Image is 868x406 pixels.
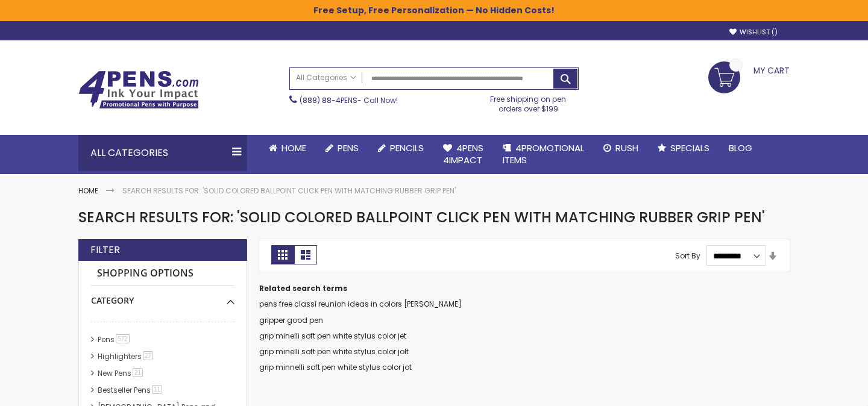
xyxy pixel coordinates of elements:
span: Pencils [390,142,424,154]
a: Specials [648,135,719,161]
a: Pens [316,135,368,161]
span: 27 [143,351,153,360]
span: 11 [152,385,162,394]
a: grip minelli soft pen white stylus color jolt [259,346,409,357]
a: grip minnelli soft pen white stylus color jot [259,362,412,372]
strong: Shopping Options [91,261,234,287]
a: Pencils [368,135,433,161]
span: 572 [116,334,130,343]
span: Blog [729,142,752,154]
span: Home [281,142,306,154]
span: Search results for: 'Solid Colored Ballpoint Click Pen with Matching Rubber Grip Pen' [78,207,765,227]
span: 4PROMOTIONAL ITEMS [503,142,584,166]
a: (888) 88-4PENS [300,95,357,105]
a: Blog [719,135,762,161]
strong: Grid [271,245,294,264]
span: - Call Now! [300,95,398,105]
strong: Search results for: 'Solid Colored Ballpoint Click Pen with Matching Rubber Grip Pen' [122,186,456,196]
a: Bestseller Pens11 [95,385,166,395]
strong: Filter [90,243,120,257]
a: pens free classi reunion ideas in colors [PERSON_NAME] [259,299,462,309]
a: gripper good pen [259,315,323,325]
img: 4Pens Custom Pens and Promotional Products [78,70,199,109]
span: 4Pens 4impact [443,142,483,166]
div: Free shipping on pen orders over $199 [478,90,579,114]
span: Pens [338,142,359,154]
a: Wishlist [729,28,778,37]
a: Highlighters27 [95,351,157,361]
span: All Categories [296,73,356,83]
span: Specials [670,142,709,154]
a: New Pens21 [95,368,147,378]
div: All Categories [78,135,247,171]
a: 4Pens4impact [433,135,493,174]
label: Sort By [675,251,700,261]
a: Home [78,186,98,196]
a: Pens572 [95,334,134,345]
a: grip minelli soft pen white stylus color jet [259,331,406,341]
a: All Categories [290,68,362,88]
a: 4PROMOTIONALITEMS [493,135,594,174]
a: Home [259,135,316,161]
dt: Related search terms [259,284,790,293]
span: Rush [615,142,638,154]
span: 21 [133,368,143,377]
div: Category [91,286,234,307]
a: Rush [594,135,648,161]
